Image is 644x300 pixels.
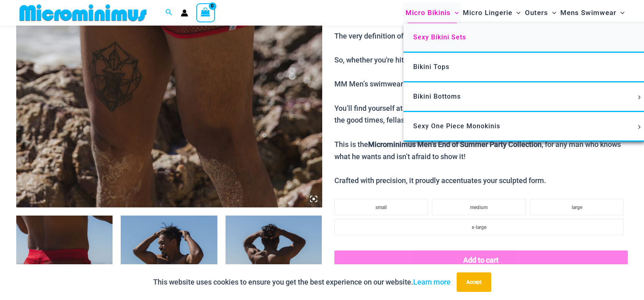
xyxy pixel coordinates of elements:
[334,250,628,270] button: Add to cart
[181,9,188,17] a: Account icon link
[334,199,428,215] li: small
[635,95,644,99] span: Menu Toggle
[153,276,451,288] p: This website uses cookies to ensure you get the best experience on our website.
[558,2,627,23] a: Mens SwimwearMenu ToggleMenu Toggle
[403,2,461,23] a: Micro BikinisMenu ToggleMenu Toggle
[432,199,526,215] li: medium
[413,122,500,130] span: Sexy One Piece Monokinis
[530,199,624,215] li: large
[457,272,491,292] button: Accept
[413,63,449,71] span: Bikini Tops
[413,33,466,41] span: Sexy Bikini Sets
[463,2,512,23] span: Micro Lingerie
[572,205,582,210] span: large
[451,2,459,23] span: Menu Toggle
[472,224,486,230] span: x-large
[165,8,173,18] a: Search icon link
[196,3,215,22] a: View Shopping Cart, empty
[413,93,461,100] span: Bikini Bottoms
[405,2,451,23] span: Micro Bikinis
[375,205,387,210] span: small
[525,2,548,23] span: Outers
[523,2,558,23] a: OutersMenu ToggleMenu Toggle
[334,219,624,235] li: x-large
[512,2,520,23] span: Menu Toggle
[16,4,150,22] img: MM SHOP LOGO FLAT
[616,2,624,23] span: Menu Toggle
[461,2,523,23] a: Micro LingerieMenu ToggleMenu Toggle
[413,278,451,286] a: Learn more
[548,2,556,23] span: Menu Toggle
[402,1,628,24] nav: Site Navigation
[368,140,542,149] b: Microminimus Men’s End of Summer Party Collection
[560,2,616,23] span: Mens Swimwear
[635,125,644,129] span: Menu Toggle
[470,205,488,210] span: medium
